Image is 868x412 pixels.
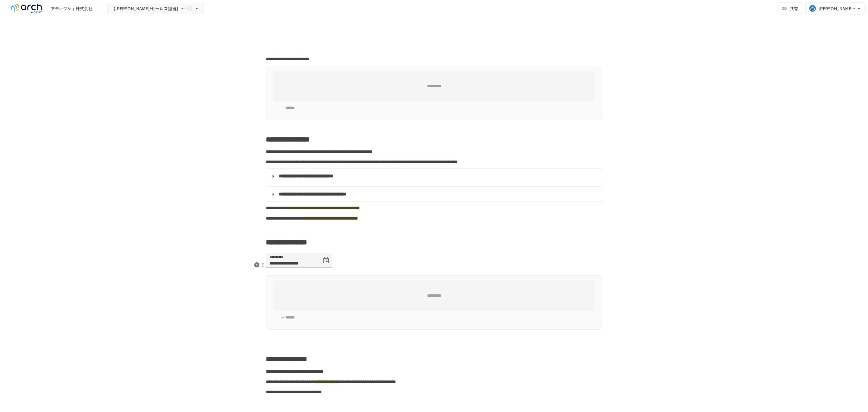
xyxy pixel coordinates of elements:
img: logo-default@2x-9cf2c760.svg [7,4,46,13]
button: [PERSON_NAME][EMAIL_ADDRESS][DOMAIN_NAME] [805,2,866,14]
button: 共有 [778,2,803,14]
span: 【[PERSON_NAME]/セールス担当】アディクシィ株式会社様_初期設定サポート [111,5,185,12]
button: 【[PERSON_NAME]/セールス担当】アディクシィ株式会社様_初期設定サポート [107,3,204,14]
span: 共有 [790,5,798,12]
div: アディクシィ株式会社 [51,5,93,12]
div: [PERSON_NAME][EMAIL_ADDRESS][DOMAIN_NAME] [819,5,856,12]
button: Choose date, selected date is 2025年9月18日 [320,255,332,267]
